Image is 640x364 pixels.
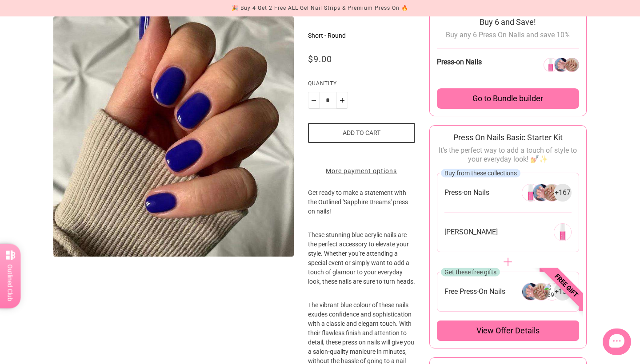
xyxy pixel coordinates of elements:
img: 269291651152-0 [554,223,572,241]
span: + 167 [555,188,571,198]
img: 266304946256-1 [532,184,550,202]
modal-trigger: Enlarge product image [53,16,294,257]
span: Go to Bundle builder [472,94,543,103]
img: 266304946256-0 [522,184,540,202]
p: These stunning blue acrylic nails are the perfect accessory to elevate your style. Whether you're... [308,230,415,301]
button: Add to cart [308,123,415,143]
span: [PERSON_NAME] [444,227,498,237]
span: Press-on Nails [444,188,489,197]
span: Free Press-On Nails [444,287,505,296]
p: Get ready to make a statement with the Outlined 'Sapphire Dreams' press on nails! [308,188,415,230]
button: Minus [308,92,320,109]
span: Buy from these collections [444,169,517,176]
span: It's the perfect way to add a touch of style to your everyday look! 💅✨ [439,146,577,163]
div: 🎉 Buy 4 Get 2 Free ALL Gel Nail Strips & Premium Press On 🔥 [232,4,408,13]
div: $9.00 [308,55,332,64]
span: Press On Nails Basic Starter Kit [453,133,563,142]
label: Quantity [308,79,415,92]
span: View offer details [476,325,540,336]
span: Buy any 6 Press On Nails and save 10% [446,31,570,39]
a: More payment options [308,166,415,176]
span: Buy 6 and Save! [480,17,536,27]
span: Get these free gifts [444,268,496,275]
img: Sapphire Dreams - Press On Nails [53,16,294,257]
span: Free gift [527,246,606,325]
span: Press-on Nails [437,58,482,66]
img: 266304946256-2 [543,184,561,202]
button: Plus [336,92,348,109]
p: Short - Round [308,31,415,40]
